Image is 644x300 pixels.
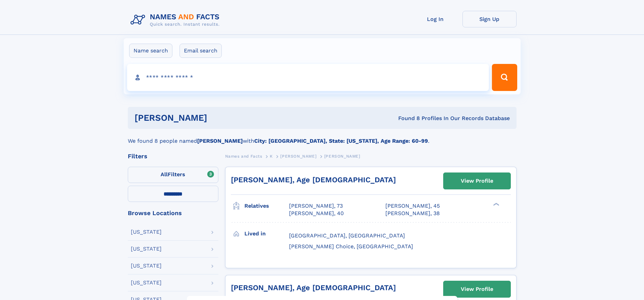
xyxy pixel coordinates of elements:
[244,200,289,212] h3: Relatives
[492,202,500,207] div: ❯
[128,129,517,145] div: We found 8 people named with .
[270,152,273,160] a: K
[128,11,225,29] img: Logo Names and Facts
[289,243,413,250] span: [PERSON_NAME] Choice, [GEOGRAPHIC_DATA]
[408,11,462,27] a: Log In
[161,171,168,178] span: All
[197,138,243,144] b: [PERSON_NAME]
[244,228,289,239] h3: Lived in
[303,115,510,122] div: Found 8 Profiles In Our Records Database
[128,210,218,216] div: Browse Locations
[280,154,316,159] span: [PERSON_NAME]
[444,173,510,189] a: View Profile
[385,210,440,217] a: [PERSON_NAME], 38
[385,202,440,210] a: [PERSON_NAME], 45
[129,44,172,58] label: Name search
[461,281,493,297] div: View Profile
[135,114,303,122] h1: [PERSON_NAME]
[127,64,489,91] input: search input
[231,283,396,292] a: [PERSON_NAME], Age [DEMOGRAPHIC_DATA]
[254,138,428,144] b: City: [GEOGRAPHIC_DATA], State: [US_STATE], Age Range: 60-99
[461,173,493,189] div: View Profile
[289,210,344,217] a: [PERSON_NAME], 40
[180,44,222,58] label: Email search
[131,229,162,235] div: [US_STATE]
[128,167,218,183] label: Filters
[225,152,262,160] a: Names and Facts
[289,232,405,239] span: [GEOGRAPHIC_DATA], [GEOGRAPHIC_DATA]
[462,11,517,27] a: Sign Up
[280,152,316,160] a: [PERSON_NAME]
[492,64,517,91] button: Search Button
[231,176,396,184] a: [PERSON_NAME], Age [DEMOGRAPHIC_DATA]
[324,154,360,159] span: [PERSON_NAME]
[131,246,162,252] div: [US_STATE]
[289,202,343,210] a: [PERSON_NAME], 73
[444,281,510,297] a: View Profile
[270,154,273,159] span: K
[131,263,162,269] div: [US_STATE]
[131,280,162,285] div: [US_STATE]
[128,153,218,159] div: Filters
